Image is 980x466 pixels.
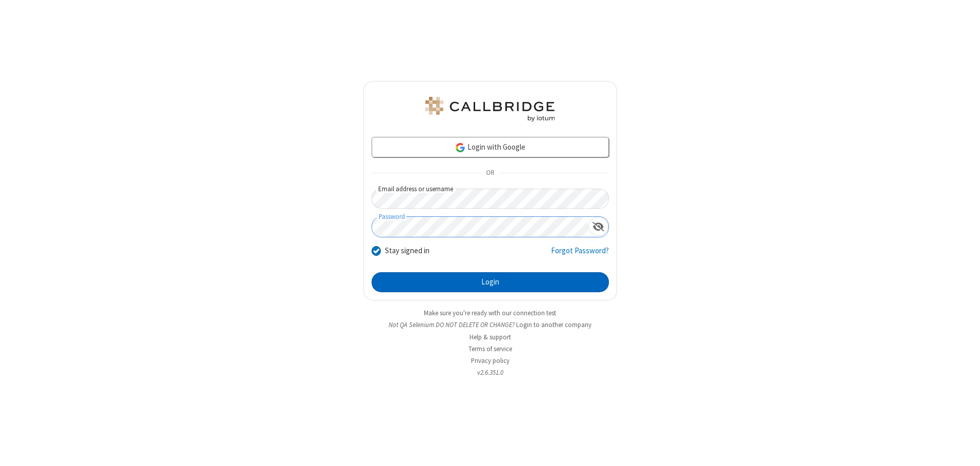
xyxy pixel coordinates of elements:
li: v2.6.351.0 [363,368,617,377]
img: google-icon.png [455,142,466,153]
button: Login [372,272,609,293]
img: QA Selenium DO NOT DELETE OR CHANGE [423,97,557,121]
span: OR [482,166,498,180]
input: Password [372,217,588,237]
button: Login to another company [516,320,591,330]
a: Login with Google [372,137,609,157]
a: Help & support [469,333,511,341]
a: Privacy policy [471,356,509,365]
a: Forgot Password? [551,245,609,265]
label: Stay signed in [385,245,430,257]
input: Email address or username [372,189,609,209]
a: Terms of service [468,345,512,353]
div: Show password [588,217,608,236]
a: Make sure you're ready with our connection test [424,309,556,317]
li: Not QA Selenium DO NOT DELETE OR CHANGE? [363,320,617,330]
